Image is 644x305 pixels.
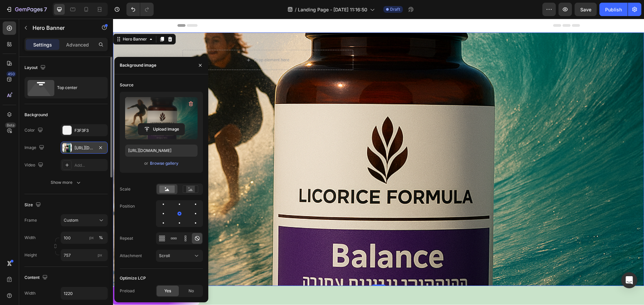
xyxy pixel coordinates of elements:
div: Position [120,203,135,209]
span: Yes [164,288,171,294]
div: Open Intercom Messenger [621,272,637,288]
div: Publish [605,6,622,13]
iframe: Design area [113,19,644,305]
div: Width [24,290,36,296]
div: Size [24,201,42,210]
div: Layout [24,63,47,72]
button: Show more [24,176,108,188]
p: לבדיקת זמינות לחץ כאן [11,274,75,281]
p: 7 [44,5,47,13]
input: px [61,249,108,261]
label: Frame [24,217,37,223]
div: Hero Banner [8,17,35,23]
div: Browse gallery [150,160,178,166]
div: Repeat [120,235,133,241]
div: Drop element here [141,39,176,44]
div: Scale [120,186,130,192]
div: px [89,235,94,241]
span: Scroll [159,253,170,258]
button: Save [575,3,597,16]
div: Optimize LCP [120,275,146,281]
input: px% [61,232,108,244]
button: Upload Image [138,123,185,135]
div: Attachment [120,253,142,259]
span: / [295,6,297,13]
div: % [99,235,103,241]
div: Preload [120,288,135,294]
div: Color [24,126,44,135]
span: No [189,288,194,294]
span: Landing Page - [DATE] 11:16:50 [298,6,367,13]
span: Custom [64,217,78,223]
button: Publish [599,3,628,16]
div: Content [24,273,49,282]
button: Browse gallery [150,160,179,167]
span: Draft [390,6,400,12]
button: Scroll [156,250,203,262]
input: https://example.com/image.jpg [125,145,198,157]
div: Beta [5,123,16,128]
div: Background [24,112,48,118]
button: px [97,234,105,242]
button: % [88,234,96,242]
div: 450 [6,71,16,77]
div: Add... [74,162,106,168]
span: px [98,252,102,257]
div: Source [120,82,133,88]
div: Undo/Redo [126,3,154,16]
button: Custom [61,214,108,226]
span: or [144,159,148,167]
input: Auto [61,287,107,299]
label: Height [24,252,37,258]
label: Width [24,235,36,241]
div: Video [24,161,45,170]
div: F3F3F3 [74,128,106,134]
button: 7 [3,3,50,16]
p: Hero Banner [33,24,90,32]
div: Top center [57,80,98,95]
p: Settings [33,41,52,48]
div: Show more [51,179,82,186]
p: Advanced [66,41,89,48]
span: Save [580,7,591,12]
div: Background image [120,62,156,68]
div: [URL][DOMAIN_NAME] [74,145,94,151]
div: Image [24,143,46,152]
